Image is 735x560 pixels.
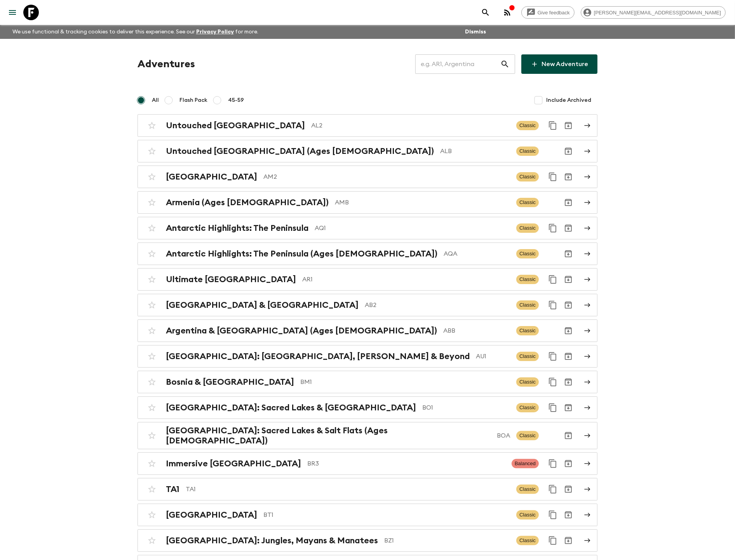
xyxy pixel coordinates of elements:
[166,536,378,546] h2: [GEOGRAPHIC_DATA]: Jungles, Mayans & Manatees
[335,198,510,207] p: AMB
[138,422,597,449] a: [GEOGRAPHIC_DATA]: Sacred Lakes & Salt Flats (Ages [DEMOGRAPHIC_DATA])BOAClassicArchive
[138,478,597,501] a: TA1TA1ClassicDuplicate for 45-59Archive
[516,121,539,130] span: Classic
[561,481,576,497] button: Archive
[422,403,510,412] p: BO1
[561,143,576,159] button: Archive
[545,220,561,236] button: Duplicate for 45-59
[561,400,576,415] button: Archive
[166,146,434,156] h2: Untouched [GEOGRAPHIC_DATA] (Ages [DEMOGRAPHIC_DATA])
[138,345,597,368] a: [GEOGRAPHIC_DATA]: [GEOGRAPHIC_DATA], [PERSON_NAME] & BeyondAU1ClassicDuplicate for 45-59Archive
[138,217,597,239] a: Antarctic Highlights: The PeninsulaAQ1ClassicDuplicate for 45-59Archive
[315,223,510,233] p: AQ1
[138,452,597,475] a: Immersive [GEOGRAPHIC_DATA]BR3BalancedDuplicate for 45-59Archive
[497,431,510,440] p: BOA
[300,377,510,387] p: BM1
[138,504,597,526] a: [GEOGRAPHIC_DATA]BT1ClassicDuplicate for 45-59Archive
[166,274,296,284] h2: Ultimate [GEOGRAPHIC_DATA]
[463,26,488,37] button: Dismiss
[561,507,576,523] button: Archive
[545,169,561,185] button: Duplicate for 45-59
[179,96,207,104] span: Flash Pack
[561,220,576,236] button: Archive
[516,510,539,520] span: Classic
[263,172,510,181] p: AM2
[440,147,510,156] p: ALB
[561,323,576,338] button: Archive
[516,326,539,335] span: Classic
[9,25,261,39] p: We use functional & tracking cookies to deliver this experience. See our for more.
[545,533,561,548] button: Duplicate for 45-59
[307,459,505,468] p: BR3
[516,352,539,361] span: Classic
[581,6,726,19] div: [PERSON_NAME][EMAIL_ADDRESS][DOMAIN_NAME]
[516,223,539,233] span: Classic
[166,403,416,413] h2: [GEOGRAPHIC_DATA]: Sacred Lakes & [GEOGRAPHIC_DATA]
[138,529,597,552] a: [GEOGRAPHIC_DATA]: Jungles, Mayans & ManateesBZ1ClassicDuplicate for 45-59Archive
[545,374,561,390] button: Duplicate for 45-59
[545,349,561,364] button: Duplicate for 45-59
[152,96,159,104] span: All
[444,249,510,258] p: AQA
[561,297,576,313] button: Archive
[196,29,234,35] a: Privacy Policy
[166,249,437,259] h2: Antarctic Highlights: The Peninsula (Ages [DEMOGRAPHIC_DATA])
[516,198,539,207] span: Classic
[516,275,539,284] span: Classic
[545,456,561,471] button: Duplicate for 45-59
[516,485,539,494] span: Classic
[384,536,510,545] p: BZ1
[166,484,179,494] h2: TA1
[138,371,597,393] a: Bosnia & [GEOGRAPHIC_DATA]BM1ClassicDuplicate for 45-59Archive
[533,10,574,16] span: Give feedback
[516,249,539,258] span: Classic
[516,377,539,387] span: Classic
[302,275,510,284] p: AR1
[166,459,301,469] h2: Immersive [GEOGRAPHIC_DATA]
[561,374,576,390] button: Archive
[166,197,329,208] h2: Armenia (Ages [DEMOGRAPHIC_DATA])
[516,300,539,310] span: Classic
[516,403,539,412] span: Classic
[166,172,257,182] h2: [GEOGRAPHIC_DATA]
[443,326,510,335] p: ABB
[166,510,257,520] h2: [GEOGRAPHIC_DATA]
[138,56,195,72] h1: Adventures
[166,351,470,361] h2: [GEOGRAPHIC_DATA]: [GEOGRAPHIC_DATA], [PERSON_NAME] & Beyond
[521,54,597,74] a: New Adventure
[561,533,576,548] button: Archive
[561,169,576,185] button: Archive
[166,377,294,387] h2: Bosnia & [GEOGRAPHIC_DATA]
[476,352,510,361] p: AU1
[545,272,561,287] button: Duplicate for 45-59
[138,294,597,316] a: [GEOGRAPHIC_DATA] & [GEOGRAPHIC_DATA]AB2ClassicDuplicate for 45-59Archive
[138,114,597,137] a: Untouched [GEOGRAPHIC_DATA]AL2ClassicDuplicate for 45-59Archive
[590,10,725,16] span: [PERSON_NAME][EMAIL_ADDRESS][DOMAIN_NAME]
[561,272,576,287] button: Archive
[166,300,359,310] h2: [GEOGRAPHIC_DATA] & [GEOGRAPHIC_DATA]
[521,6,575,19] a: Give feedback
[138,140,597,162] a: Untouched [GEOGRAPHIC_DATA] (Ages [DEMOGRAPHIC_DATA])ALBClassicArchive
[478,5,493,20] button: search adventures
[138,268,597,291] a: Ultimate [GEOGRAPHIC_DATA]AR1ClassicDuplicate for 45-59Archive
[186,485,510,494] p: TA1
[138,166,597,188] a: [GEOGRAPHIC_DATA]AM2ClassicDuplicate for 45-59Archive
[138,319,597,342] a: Argentina & [GEOGRAPHIC_DATA] (Ages [DEMOGRAPHIC_DATA])ABBClassicArchive
[545,400,561,415] button: Duplicate for 45-59
[415,53,500,75] input: e.g. AR1, Argentina
[516,172,539,181] span: Classic
[311,121,510,130] p: AL2
[561,428,576,443] button: Archive
[546,96,591,104] span: Include Archived
[516,536,539,545] span: Classic
[512,459,539,468] span: Balanced
[166,426,491,446] h2: [GEOGRAPHIC_DATA]: Sacred Lakes & Salt Flats (Ages [DEMOGRAPHIC_DATA])
[228,96,244,104] span: 45-59
[545,481,561,497] button: Duplicate for 45-59
[561,456,576,471] button: Archive
[516,431,539,440] span: Classic
[138,242,597,265] a: Antarctic Highlights: The Peninsula (Ages [DEMOGRAPHIC_DATA])AQAClassicArchive
[138,396,597,419] a: [GEOGRAPHIC_DATA]: Sacred Lakes & [GEOGRAPHIC_DATA]BO1ClassicDuplicate for 45-59Archive
[166,120,305,131] h2: Untouched [GEOGRAPHIC_DATA]
[561,118,576,133] button: Archive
